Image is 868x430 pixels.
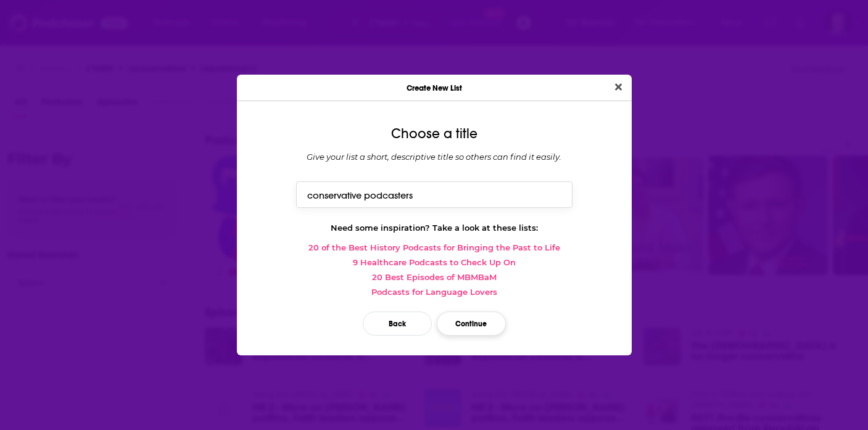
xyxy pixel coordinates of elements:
[363,312,432,336] button: Back
[437,312,506,336] button: Continue
[247,272,622,282] a: 20 Best Episodes of MBMBaM
[296,181,572,208] input: Top True Crime podcasts of 2020...
[610,80,627,95] button: Close
[247,257,622,267] a: 9 Healthcare Podcasts to Check Up On
[247,242,622,252] a: 20 of the Best History Podcasts for Bringing the Past to Life
[247,223,622,233] div: Need some inspiration? Take a look at these lists:
[247,126,622,142] div: Choose a title
[247,152,622,162] div: Give your list a short, descriptive title so others can find it easily.
[247,287,622,297] a: Podcasts for Language Lovers
[237,75,632,101] div: Create New List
